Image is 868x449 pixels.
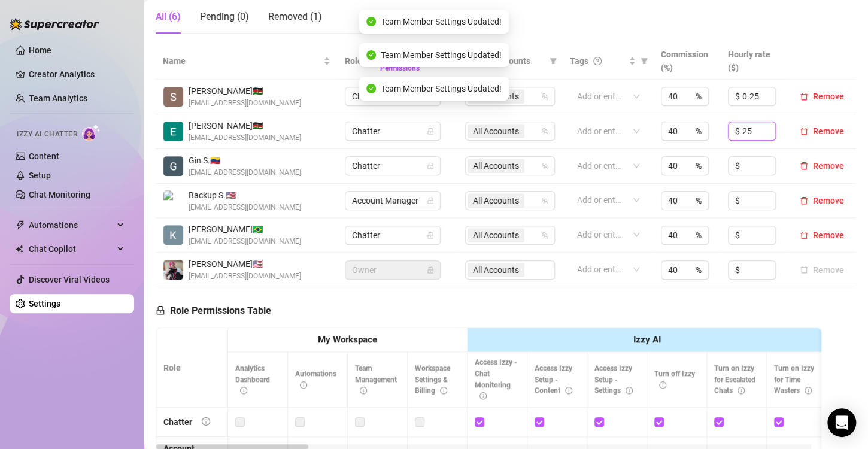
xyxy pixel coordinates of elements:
span: lock [427,128,434,135]
span: [EMAIL_ADDRESS][DOMAIN_NAME] [189,202,301,213]
span: team [541,232,548,239]
span: lock [427,162,434,169]
span: Team Management [355,364,397,395]
button: Remove [795,263,849,277]
span: All Accounts [473,229,519,242]
span: All Accounts [473,194,519,207]
span: Automations [29,216,114,235]
span: delete [800,162,808,170]
span: All Accounts [473,159,519,172]
strong: My Workspace [318,334,377,345]
a: Content [29,151,59,161]
strong: Izzy AI [633,334,661,345]
span: Gin S. 🇻🇪 [189,154,301,167]
a: Settings [29,299,60,308]
span: question-circle [593,57,602,65]
span: info-circle [240,387,247,394]
span: Access Izzy Setup - Content [535,364,572,395]
span: [EMAIL_ADDRESS][DOMAIN_NAME] [189,236,301,247]
span: Access Izzy - Chat Monitoring [475,358,517,401]
img: AI Chatter [82,124,101,141]
span: All Accounts [468,124,524,138]
img: Britney Black [163,260,183,280]
a: Creator Analytics [29,65,125,84]
a: Chat Monitoring [29,190,90,199]
span: info-circle [479,392,487,399]
img: Essie [163,122,183,141]
span: Remove [813,92,844,101]
span: Remove [813,161,844,171]
span: [PERSON_NAME] 🇰🇪 [189,84,301,98]
span: Workspace Settings & Billing [415,364,450,395]
span: Analytics Dashboard [235,364,270,395]
a: Team Analytics [29,93,87,103]
img: Gin Stars [163,156,183,176]
span: Chatter [352,87,433,105]
button: Remove [795,228,849,242]
span: filter [550,57,557,65]
th: Role [156,328,228,408]
span: Chatter [352,226,433,244]
span: Access Izzy Setup - Settings [594,364,633,395]
a: Home [29,45,51,55]
button: Remove [795,89,849,104]
span: lock [156,305,165,315]
span: [PERSON_NAME] 🇰🇪 [189,119,301,132]
img: logo-BBDzfeDw.svg [10,18,99,30]
span: info-circle [738,387,745,394]
span: [PERSON_NAME] 🇧🇷 [189,223,301,236]
span: Backup S. 🇺🇸 [189,189,301,202]
span: info-circle [440,387,447,394]
span: delete [800,196,808,205]
span: Turn on Izzy for Time Wasters [774,364,814,395]
span: Turn off Izzy [654,369,695,389]
span: team [541,197,548,204]
button: Remove [795,193,849,208]
span: All Accounts [468,159,524,173]
span: Tags [570,54,588,68]
span: lock [427,197,434,204]
span: filter [641,57,648,65]
div: Pending (0) [200,10,249,24]
span: [EMAIL_ADDRESS][DOMAIN_NAME] [189,98,301,109]
span: Chatter [352,122,433,140]
a: Discover Viral Videos [29,275,110,284]
div: Chatter [163,415,192,429]
div: All (6) [156,10,181,24]
span: Name [163,54,321,68]
span: info-circle [360,387,367,394]
img: Sheila Ngigi [163,87,183,107]
span: All Accounts [473,125,519,138]
span: delete [800,231,808,239]
div: Removed (1) [268,10,322,24]
span: Team Member Settings Updated! [381,48,502,62]
h5: Role Permissions Table [156,304,271,318]
span: [EMAIL_ADDRESS][DOMAIN_NAME] [189,271,301,282]
div: Open Intercom Messenger [827,408,856,437]
span: Remove [813,196,844,205]
span: filter [547,52,559,70]
th: Hourly rate ($) [721,43,788,80]
img: Kauany Fatima [163,225,183,245]
span: info-circle [202,417,210,426]
img: Chat Copilot [16,245,23,253]
span: check-circle [366,84,376,93]
span: [PERSON_NAME] 🇺🇸 [189,257,301,271]
span: [EMAIL_ADDRESS][DOMAIN_NAME] [189,132,301,144]
span: Remove [813,230,844,240]
span: check-circle [366,17,376,26]
span: info-circle [565,387,572,394]
button: Remove [795,159,849,173]
span: lock [427,266,434,274]
span: Remove [813,126,844,136]
button: Remove [795,124,849,138]
span: team [541,128,548,135]
span: lock [427,232,434,239]
span: info-circle [626,387,633,394]
span: info-circle [805,387,812,394]
span: All Accounts [468,193,524,208]
span: Team Member Settings Updated! [381,82,502,95]
span: info-circle [300,381,307,389]
span: delete [800,92,808,101]
span: Role [345,56,362,66]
